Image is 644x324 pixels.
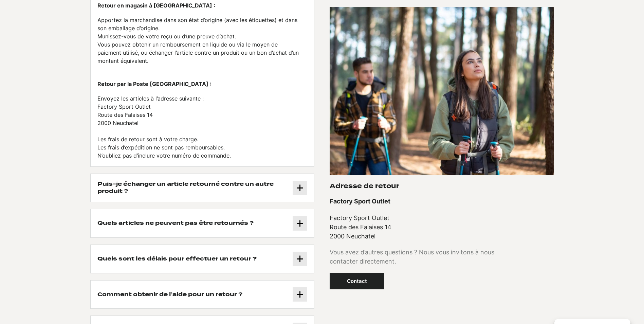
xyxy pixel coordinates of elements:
[97,80,211,87] strong: Retour par la Poste [GEOGRAPHIC_DATA] :
[97,151,308,160] li: N’oubliez pas d’inclure votre numéro de commande.
[97,255,257,263] h3: Quels sont les délais pour effectuer un retour ?
[97,94,308,127] li: Envoyez les articles à l’adresse suivante : Factory Sport Outlet Route des Falaises 14 2000 Neuch...
[97,40,308,65] li: Vous pouvez obtenir un remboursement en liquide ou via le moyen de paiement utilisé, ou échanger ...
[330,198,390,205] strong: Factory Sport Outlet
[330,247,554,266] p: Vous avez d’autres questions ? Nous vous invitons à nous contacter directement.
[97,32,308,40] li: Munissez-vous de votre reçu ou d’une preuve d’achat.
[97,16,308,32] li: Apportez la marchandise dans son état d’origine (avec les étiquettes) et dans son emballage d’ori...
[330,182,399,190] h3: Adresse de retour
[91,209,314,237] button: Quels articles ne peuvent pas être retournés ?
[97,181,293,195] h3: Puis-je échanger un article retourné contre un autre produit ?
[97,291,242,298] h3: Comment obtenir de l’aide pour un retour ?
[97,2,215,9] strong: Retour en magasin à [GEOGRAPHIC_DATA] :
[91,281,314,309] button: Comment obtenir de l’aide pour un retour ?
[330,213,391,240] p: Factory Sport Outlet Route des Falaises 14 2000 Neuchatel
[91,174,314,202] button: Puis-je échanger un article retourné contre un autre produit ?
[91,245,314,273] button: Quels sont les délais pour effectuer un retour ?
[97,143,308,151] li: Les frais d’expédition ne sont pas remboursables.
[97,220,254,227] h3: Quels articles ne peuvent pas être retournés ?
[97,135,308,143] li: Les frais de retour sont à votre charge.
[330,272,384,289] a: Contact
